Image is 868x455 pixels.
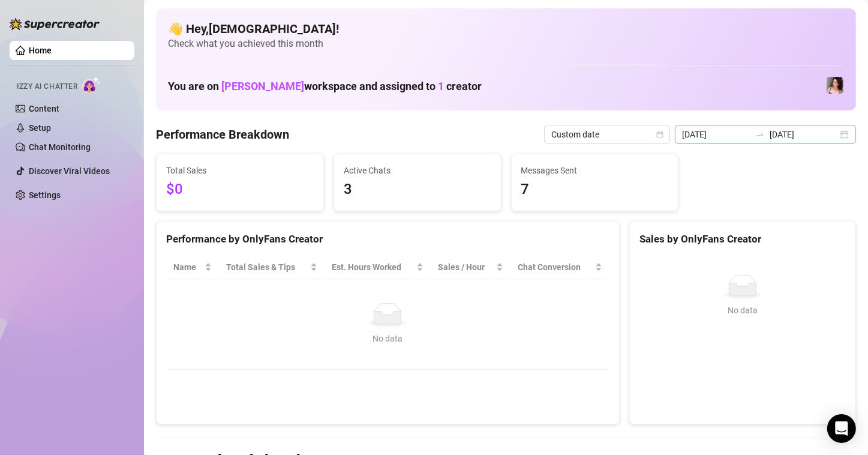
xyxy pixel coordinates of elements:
[332,261,414,274] div: Est. Hours Worked
[518,261,592,274] span: Chat Conversion
[166,231,609,247] div: Performance by OnlyFans Creator
[29,142,91,152] a: Chat Monitoring
[827,414,856,443] div: Open Intercom Messenger
[17,81,77,92] span: Izzy AI Chatter
[29,123,51,133] a: Setup
[521,178,669,201] span: 7
[755,130,765,139] span: to
[521,164,669,177] span: Messages Sent
[166,256,219,279] th: Name
[29,46,52,55] a: Home
[682,128,750,141] input: Start date
[168,20,844,37] h4: 👋 Hey, [DEMOGRAPHIC_DATA] !
[166,178,314,201] span: $0
[10,18,100,30] img: logo-BBDzfeDw.svg
[344,178,491,201] span: 3
[510,256,609,279] th: Chat Conversion
[431,256,511,279] th: Sales / Hour
[344,164,491,177] span: Active Chats
[639,231,846,247] div: Sales by OnlyFans Creator
[551,125,663,143] span: Custom date
[656,131,663,138] span: calendar
[226,261,308,274] span: Total Sales & Tips
[168,80,482,93] h1: You are on workspace and assigned to creator
[82,76,101,94] img: AI Chatter
[770,128,838,141] input: End date
[166,164,314,177] span: Total Sales
[219,256,325,279] th: Total Sales & Tips
[29,104,59,113] a: Content
[156,126,289,143] h4: Performance Breakdown
[438,261,494,274] span: Sales / Hour
[178,332,597,345] div: No data
[29,166,110,176] a: Discover Viral Videos
[644,304,841,317] div: No data
[827,77,843,94] img: Lauren
[168,37,844,50] span: Check what you achieved this month
[755,130,765,139] span: swap-right
[173,261,202,274] span: Name
[438,80,444,92] span: 1
[221,80,304,92] span: [PERSON_NAME]
[29,190,61,200] a: Settings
